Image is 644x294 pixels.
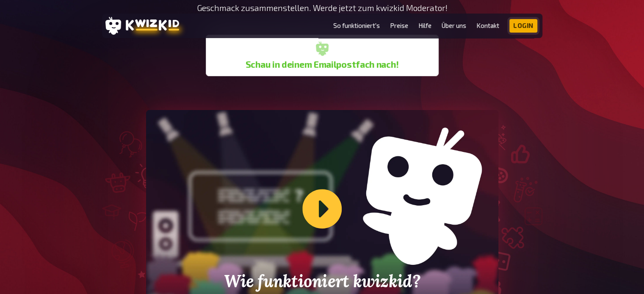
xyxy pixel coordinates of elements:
[390,22,408,29] a: Preise
[509,19,537,33] a: Login
[442,22,466,29] a: Über uns
[216,272,428,291] h2: Wie funktioniert kwizkid?
[246,59,399,69] b: Schau in deinem Emailpostfach nach!
[476,22,499,29] a: Kontakt
[333,22,380,29] a: So funktioniert's
[418,22,431,29] a: Hilfe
